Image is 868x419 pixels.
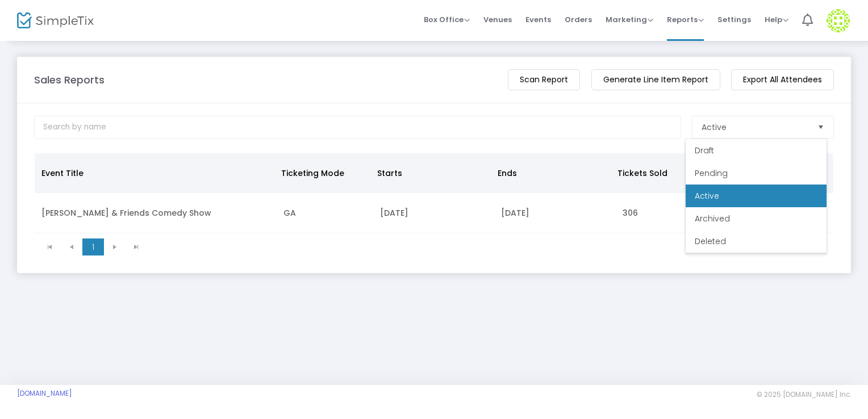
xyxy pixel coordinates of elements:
button: Select [813,116,829,138]
span: Page 1 [82,238,104,255]
span: © 2025 [DOMAIN_NAME] Inc. [757,390,851,399]
span: Box Office [424,14,470,25]
td: [DATE] [494,193,615,233]
span: Deleted [695,236,726,247]
th: Ends [491,153,611,193]
th: Ticketing Mode [274,153,370,193]
td: [DATE] [373,193,494,233]
span: Venues [483,5,512,34]
m-button: Generate Line Item Report [591,69,720,90]
th: Tickets Sold [611,153,707,193]
span: Draft [695,145,714,156]
td: 306 [616,193,712,233]
span: Marketing [606,14,653,25]
span: Active [695,190,719,202]
m-button: Export All Attendees [731,69,834,90]
span: Events [525,5,551,34]
span: Pending [695,167,728,179]
span: Archived [695,213,730,224]
th: Event Title [35,153,274,193]
span: Settings [717,5,751,34]
th: Starts [370,153,490,193]
span: Orders [565,5,592,34]
div: Data table [35,153,833,233]
m-button: Scan Report [508,69,580,90]
kendo-pager-info: 1 - 1 of 1 items [155,241,821,253]
input: Search by name [34,116,681,139]
m-panel-title: Sales Reports [34,72,105,87]
span: Active [702,121,727,133]
a: [DOMAIN_NAME] [17,389,72,398]
td: GA [277,193,373,233]
span: Reports [667,14,704,25]
span: Help [765,14,788,25]
td: [PERSON_NAME] & Friends Comedy Show [35,193,277,233]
